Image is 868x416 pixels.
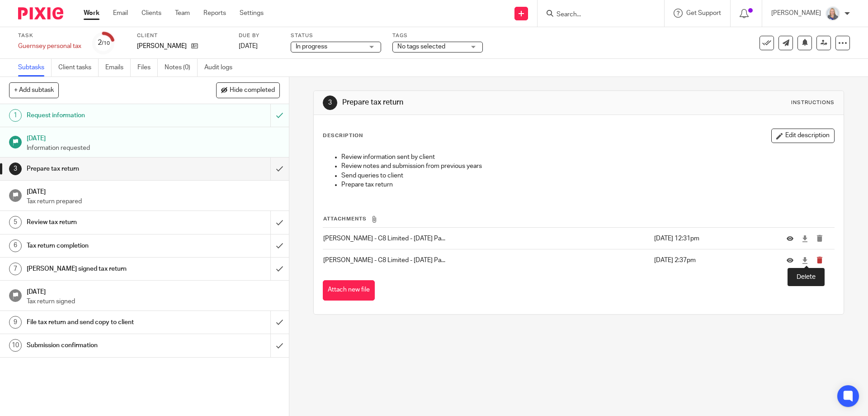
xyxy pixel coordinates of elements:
[137,42,187,51] p: [PERSON_NAME]
[654,256,773,265] p: [DATE] 2:37pm
[27,185,280,196] h1: [DATE]
[323,96,337,110] div: 3
[323,280,375,301] button: Attach new file
[341,162,834,171] p: Review notes and submission from previous years
[27,262,183,276] h1: [PERSON_NAME] signed tax return
[27,143,280,153] p: Information requested
[58,59,99,77] a: Client tasks
[18,7,63,19] img: Pixie
[27,316,183,329] h1: File tax return and send copy to client
[771,9,821,18] p: [PERSON_NAME]
[27,162,183,176] h1: Prepare tax return
[9,82,59,98] button: + Add subtask
[556,11,637,19] input: Search
[175,9,190,18] a: Team
[791,99,835,106] div: Instructions
[105,59,131,77] a: Emails
[27,215,183,229] h1: Review tax return
[291,32,381,39] label: Status
[686,10,721,16] span: Get Support
[27,109,183,122] h1: Request information
[240,9,264,18] a: Settings
[826,6,840,21] img: Debbie%20Noon%20Professional%20Photo.jpg
[323,234,649,243] p: [PERSON_NAME] - C8 Limited - [DATE] Pa...
[296,43,327,50] span: In progress
[341,171,834,180] p: Send queries to client
[9,163,22,175] div: 3
[204,59,239,77] a: Audit logs
[27,132,280,143] h1: [DATE]
[18,42,81,51] div: Guernsey personal tax
[239,32,279,39] label: Due by
[137,32,227,39] label: Client
[323,256,649,265] p: [PERSON_NAME] - C8 Limited - [DATE] Pa...
[392,32,483,39] label: Tags
[323,216,367,221] span: Attachments
[216,82,280,98] button: Hide completed
[165,59,198,77] a: Notes (0)
[9,316,22,329] div: 9
[98,38,110,48] div: 2
[203,9,226,18] a: Reports
[9,239,22,252] div: 6
[802,256,808,265] a: Download
[27,339,183,352] h1: Submission confirmation
[27,285,280,296] h1: [DATE]
[239,43,258,49] span: [DATE]
[654,234,773,243] p: [DATE] 12:31pm
[27,239,183,253] h1: Tax return completion
[771,129,835,143] button: Edit description
[27,297,280,306] p: Tax return signed
[27,197,280,206] p: Tax return prepared
[137,59,158,77] a: Files
[18,59,52,77] a: Subtasks
[341,180,834,189] p: Prepare tax return
[230,87,275,94] span: Hide completed
[84,9,99,18] a: Work
[102,41,110,46] small: /10
[341,153,834,162] p: Review information sent by client
[18,32,81,39] label: Task
[142,9,161,18] a: Clients
[9,109,22,122] div: 1
[397,43,445,50] span: No tags selected
[113,9,128,18] a: Email
[9,216,22,229] div: 5
[342,98,598,107] h1: Prepare tax return
[9,339,22,352] div: 10
[9,263,22,275] div: 7
[323,132,363,139] p: Description
[802,234,808,243] a: Download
